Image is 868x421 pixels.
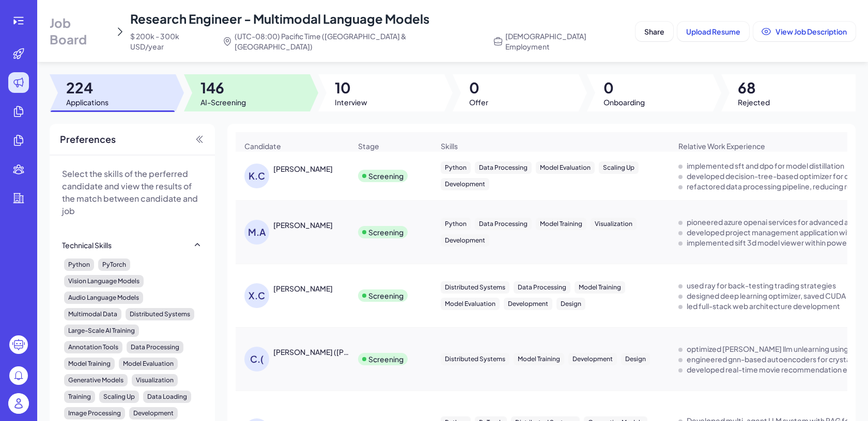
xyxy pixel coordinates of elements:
div: Distributed Systems [126,308,194,320]
div: K.C [244,164,269,188]
div: Data Processing [127,341,183,353]
div: Design [621,353,650,365]
div: Training [64,391,95,403]
div: Xiuqi Cao [273,283,333,294]
span: 0 [603,78,645,97]
div: Visualization [132,374,178,386]
div: Image Processing [64,407,125,419]
div: Data Processing [514,281,570,294]
div: Model Evaluation [536,161,595,174]
div: Generative Models [64,374,128,386]
div: used ray for back-testing trading strategies [687,280,836,290]
span: 146 [200,78,246,97]
div: Development [129,407,178,419]
div: PyTorch [98,258,130,271]
span: [DEMOGRAPHIC_DATA] Employment [505,31,631,52]
div: X.C [244,283,269,308]
button: View Job Description [753,22,856,41]
span: Share [644,27,664,36]
div: Python [64,258,94,271]
span: Research Engineer - Multimodal Language Models [130,11,429,26]
div: Model Training [536,218,586,230]
div: Data Processing [475,218,532,230]
span: Applications [66,97,109,107]
div: Technical Skills [62,240,112,250]
div: Screening [368,354,404,364]
div: Multimodal Data [64,308,121,320]
div: Model Training [575,281,625,294]
span: Preferences [60,132,116,147]
img: user_logo.png [8,393,29,414]
div: Screening [368,171,404,181]
div: Model Training [514,353,564,365]
div: Visualization [591,218,637,230]
span: Relative Work Experience [678,141,765,151]
div: MUNZIR ABDULMAJID [273,220,333,230]
div: led full-stack web architecture development [687,301,840,311]
div: Annotation Tools [64,341,122,353]
div: Chandreyi (Zini) Chakraborty [273,347,350,357]
div: Audio Language Models [64,292,143,304]
div: Model Training [64,358,115,370]
span: 68 [738,78,770,97]
div: developed real-time movie recommendation engine [687,364,866,375]
div: Python [441,161,471,174]
span: Rejected [738,97,770,107]
div: M.A [244,220,269,245]
div: C.( [244,347,269,371]
div: Development [441,178,489,190]
span: Skills [441,141,458,151]
p: Select the skills of the perferred candidate and view the results of the match between candidate ... [62,168,203,217]
div: Distributed Systems [441,281,509,294]
button: Upload Resume [677,22,749,41]
div: Design [556,298,585,310]
span: View Job Description [776,27,847,36]
span: 10 [335,78,367,97]
div: Kedarnath Chimmad [273,164,333,174]
div: Development [568,353,617,365]
div: Distributed Systems [441,353,509,365]
span: Interview [335,97,367,107]
div: Data Loading [143,391,191,403]
span: Candidate [244,141,281,151]
span: Onboarding [603,97,645,107]
div: implemented sft and dpo for model distillation [687,160,844,171]
span: 224 [66,78,109,97]
span: AI-Screening [200,97,246,107]
div: Model Evaluation [441,298,500,310]
button: Share [636,22,673,41]
span: 0 [469,78,488,97]
div: Development [441,234,489,247]
span: (UTC-08:00) Pacific Time ([GEOGRAPHIC_DATA] & [GEOGRAPHIC_DATA]) [235,31,485,52]
div: Development [504,298,552,310]
span: Offer [469,97,488,107]
div: Screening [368,227,404,237]
div: Scaling Up [99,391,139,403]
div: Model Evaluation [119,358,178,370]
span: $ 200k - 300k USD/year [130,31,213,52]
div: Scaling Up [599,161,639,174]
div: Data Processing [475,161,532,174]
span: Stage [358,141,379,151]
div: Screening [368,290,404,301]
div: Vision Language Models [64,275,144,287]
div: Large-Scale AI Training [64,325,139,337]
span: Upload Resume [686,27,740,36]
div: Python [441,218,471,230]
span: Job Board [50,14,110,47]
